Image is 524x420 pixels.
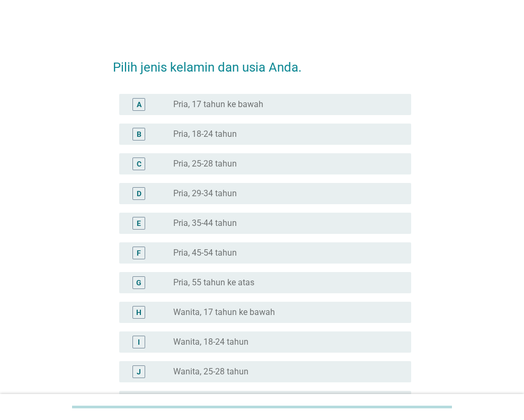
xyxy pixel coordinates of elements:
div: B [137,128,141,139]
label: Wanita, 25-28 tahun [173,366,248,377]
div: E [137,217,141,229]
label: Wanita, 18-24 tahun [173,337,248,347]
label: Pria, 17 tahun ke bawah [173,99,263,110]
div: F [137,247,141,258]
label: Pria, 45-54 tahun [173,248,237,258]
div: G [136,277,141,288]
div: A [137,99,141,110]
label: Pria, 35-44 tahun [173,218,237,229]
label: Pria, 29-34 tahun [173,188,237,199]
div: J [137,366,141,377]
div: H [136,307,141,318]
div: I [138,336,140,347]
h2: Pilih jenis kelamin dan usia Anda. [113,47,411,77]
label: Pria, 25-28 tahun [173,159,237,169]
label: Pria, 55 tahun ke atas [173,277,254,288]
label: Wanita, 17 tahun ke bawah [173,307,275,318]
div: C [137,158,141,169]
div: D [137,188,141,199]
label: Pria, 18-24 tahun [173,129,237,139]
